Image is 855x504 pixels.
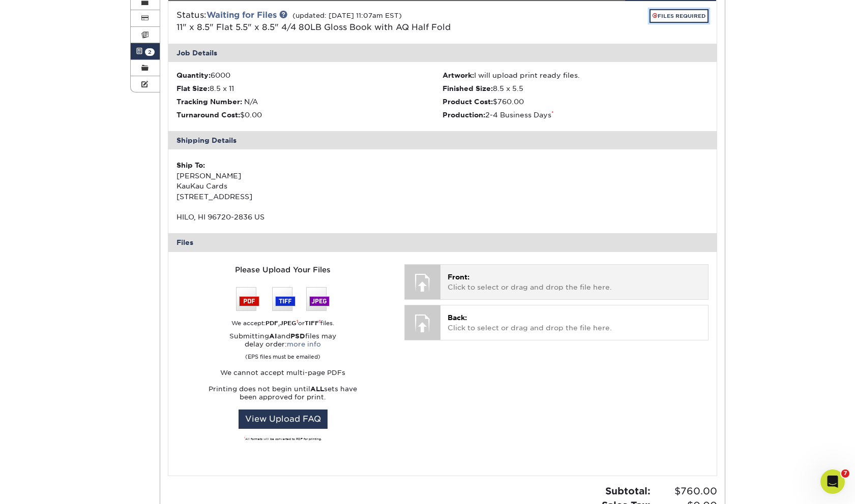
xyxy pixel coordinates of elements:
sup: 1 [244,436,245,439]
div: Status: [169,9,534,34]
span: 7 [841,469,849,478]
a: View Upload FAQ [239,409,328,429]
strong: Tracking Number: [176,98,242,106]
p: Click to select or drag and drop the file here. [448,272,700,293]
iframe: Intercom live chat [820,469,845,494]
span: Front: [448,273,469,281]
span: 2 [145,48,155,56]
strong: Subtotal: [605,485,651,496]
div: We accept: , or files. [176,319,389,328]
strong: AI [269,332,277,340]
li: $0.00 [176,110,443,120]
iframe: Google Customer Reviews [3,473,86,500]
strong: PDF [266,320,278,327]
li: I will upload print ready files. [443,70,709,80]
strong: Flat Size: [176,84,210,92]
strong: Finished Size: [443,84,493,92]
li: 8.5 x 11 [176,83,443,93]
sup: 1 [297,319,298,324]
strong: TIFF [305,320,319,327]
p: Click to select or drag and drop the file here. [448,312,700,333]
a: more info [287,340,321,348]
strong: Turnaround Cost: [176,111,240,119]
div: Shipping Details [168,131,717,149]
strong: Ship To: [176,161,205,169]
small: (EPS files must be emailed) [245,349,320,361]
span: Back: [448,313,467,322]
img: We accept: PSD, TIFF, or JPEG (JPG) [236,287,330,311]
div: [PERSON_NAME] KauKau Cards [STREET_ADDRESS] HILO, HI 96720-2836 US [176,160,443,222]
div: Job Details [168,44,717,62]
sup: 1 [319,319,320,324]
li: 8.5 x 5.5 [443,83,709,93]
div: Please Upload Your Files [176,264,389,275]
span: $760.00 [654,484,717,498]
strong: Production: [443,111,485,119]
p: Submitting and files may delay order: [176,332,389,361]
div: Files [168,233,717,251]
strong: PSD [290,332,305,340]
a: Waiting for Files [207,10,277,20]
div: All formats will be converted to PDF for printing. [176,437,389,442]
p: Printing does not begin until sets have been approved for print. [176,385,389,401]
li: $760.00 [443,97,709,107]
a: FILES REQUIRED [650,9,709,23]
li: 2-4 Business Days [443,110,709,120]
span: 11" x 8.5" Flat 5.5" x 8.5" 4/4 80LB Gloss Book with AQ Half Fold [176,22,451,32]
strong: Artwork: [443,71,474,79]
strong: ALL [310,385,324,393]
small: (updated: [DATE] 11:07am EST) [292,12,402,19]
li: 6000 [176,70,443,80]
strong: Product Cost: [443,98,493,106]
a: 2 [131,43,160,59]
p: We cannot accept multi-page PDFs [176,369,389,377]
strong: JPEG [280,320,297,327]
strong: Quantity: [176,71,211,79]
span: N/A [244,98,258,106]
